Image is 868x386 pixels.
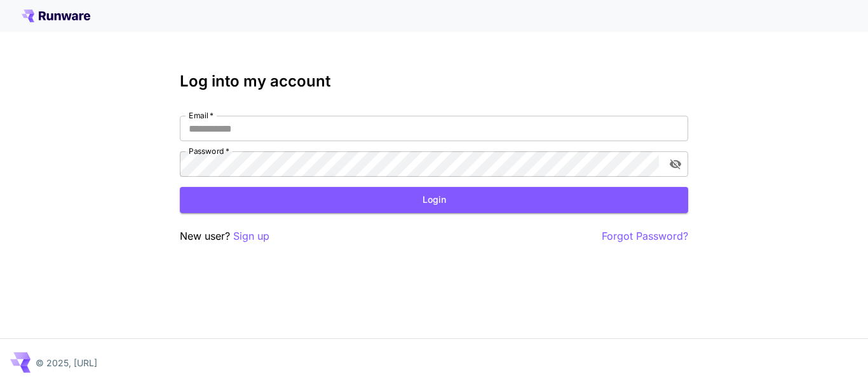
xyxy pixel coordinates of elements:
[602,228,688,244] button: Forgot Password?
[180,228,269,244] p: New user?
[180,72,688,90] h3: Log into my account
[233,228,269,244] button: Sign up
[36,356,97,369] p: © 2025, [URL]
[180,187,688,213] button: Login
[189,110,214,121] label: Email
[189,146,229,156] label: Password
[664,153,687,176] button: toggle password visibility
